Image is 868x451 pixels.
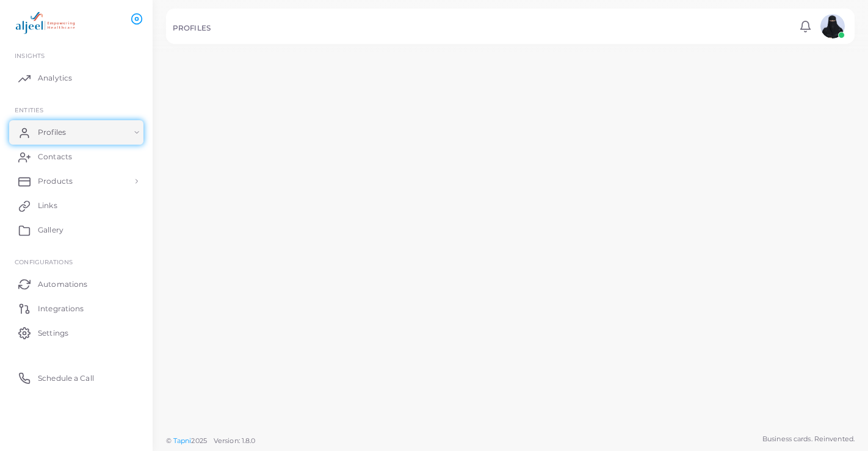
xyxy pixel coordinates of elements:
span: Business cards. Reinvented. [762,434,855,444]
span: Gallery [38,225,63,236]
a: Automations [9,272,143,296]
a: avatar [817,14,848,38]
a: Products [9,169,143,193]
span: Links [38,200,57,211]
a: Settings [9,320,143,345]
a: Analytics [9,66,143,90]
span: Settings [38,328,68,339]
span: INSIGHTS [15,52,45,59]
span: Profiles [38,127,66,138]
span: Configurations [15,258,73,265]
a: Integrations [9,296,143,320]
span: Version: 1.8.0 [214,436,256,445]
span: Integrations [38,303,84,314]
img: avatar [820,14,845,38]
h5: PROFILES [173,24,211,32]
a: Schedule a Call [9,366,143,390]
span: Schedule a Call [38,373,94,384]
img: logo [11,12,79,34]
span: Automations [38,279,87,290]
span: 2025 [191,436,206,446]
span: ENTITIES [15,106,43,114]
span: Contacts [38,151,72,162]
span: Products [38,176,73,187]
a: Links [9,193,143,218]
span: Analytics [38,73,72,84]
a: Contacts [9,145,143,169]
a: Tapni [173,436,192,445]
a: Gallery [9,218,143,242]
a: Profiles [9,120,143,145]
span: © [166,436,255,446]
